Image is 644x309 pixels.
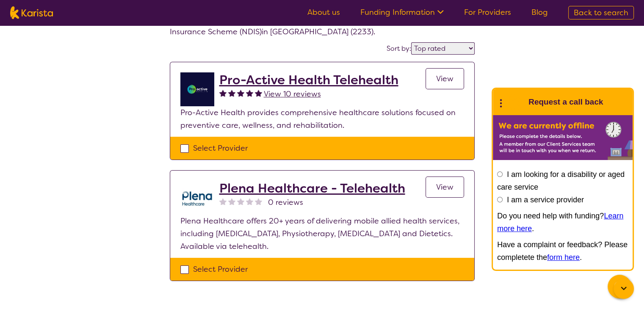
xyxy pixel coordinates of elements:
[264,89,321,99] span: View 10 reviews
[528,96,603,108] h1: Request a call back
[237,89,244,97] img: fullstar
[608,275,631,298] button: Channel Menu
[568,6,634,19] a: Back to search
[426,68,464,89] a: View
[180,181,214,215] img: qwv9egg5taowukv2xnze.png
[180,106,464,132] p: Pro-Active Health provides comprehensive healthcare solutions focused on preventive care, wellnes...
[268,196,303,209] span: 0 reviews
[436,74,453,84] span: View
[228,198,235,205] img: nonereviewstar
[493,115,633,160] img: Karista offline chat form to request call back
[307,7,340,17] a: About us
[506,94,523,110] img: Karista
[219,72,398,88] a: Pro-Active Health Telehealth
[255,89,262,97] img: fullstar
[180,215,464,253] p: Plena Healthcare offers 20+ years of delivering mobile allied health services, including [MEDICAL...
[10,6,53,19] img: Karista logo
[246,198,253,205] img: nonereviewstar
[547,253,580,262] a: form here
[436,182,453,192] span: View
[497,170,625,191] label: I am looking for a disability or aged care service
[426,177,464,198] a: View
[531,7,548,17] a: Blog
[387,44,411,53] label: Sort by:
[255,198,262,205] img: nonereviewstar
[246,89,253,97] img: fullstar
[219,89,227,97] img: fullstar
[219,198,227,205] img: nonereviewstar
[497,238,628,264] p: Have a complaint or feedback? Please completete the .
[574,8,628,18] span: Back to search
[237,198,244,205] img: nonereviewstar
[264,88,321,100] a: View 10 reviews
[228,89,235,97] img: fullstar
[507,196,584,204] label: I am a service provider
[497,210,628,235] p: Do you need help with funding? .
[360,7,444,17] a: Funding Information
[219,181,405,196] a: Plena Healthcare - Telehealth
[180,72,214,106] img: ymlb0re46ukcwlkv50cv.png
[464,7,511,17] a: For Providers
